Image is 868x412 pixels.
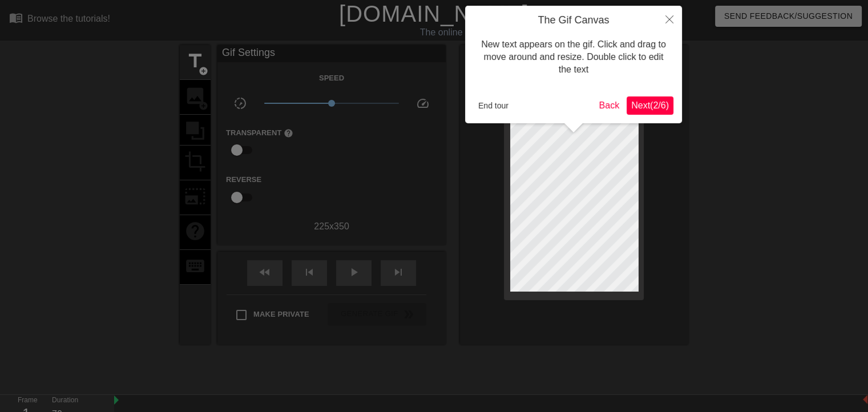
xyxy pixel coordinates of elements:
[474,14,673,27] h4: The Gif Canvas
[627,96,673,115] button: Next
[284,128,293,138] span: help
[9,11,110,29] a: Browse the tutorials!
[199,66,208,76] span: add_circle
[474,97,513,114] button: End tour
[347,265,361,279] span: play_arrow
[302,265,316,279] span: skip_previous
[52,397,78,404] label: Duration
[391,265,405,279] span: skip_next
[715,6,862,27] button: Send Feedback/Suggestion
[724,9,853,23] span: Send Feedback/Suggestion
[217,45,446,62] div: Gif Settings
[9,11,23,25] span: menu_book
[339,1,529,26] a: [DOMAIN_NAME]
[631,100,669,110] span: Next ( 2 / 6 )
[258,265,272,279] span: fast_rewind
[217,220,446,233] div: 225 x 350
[595,96,624,115] button: Back
[253,309,309,320] span: Make Private
[319,72,344,84] label: Speed
[295,26,625,39] div: The online gif editor
[27,14,110,23] div: Browse the tutorials!
[184,50,206,72] span: title
[226,127,293,139] label: Transparent
[226,174,261,185] label: Reverse
[233,96,247,110] span: slow_motion_video
[416,96,430,110] span: speed
[863,395,867,404] img: bound-end.png
[474,27,673,88] div: New text appears on the gif. Click and drag to move around and resize. Double click to edit the text
[657,6,682,32] button: Close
